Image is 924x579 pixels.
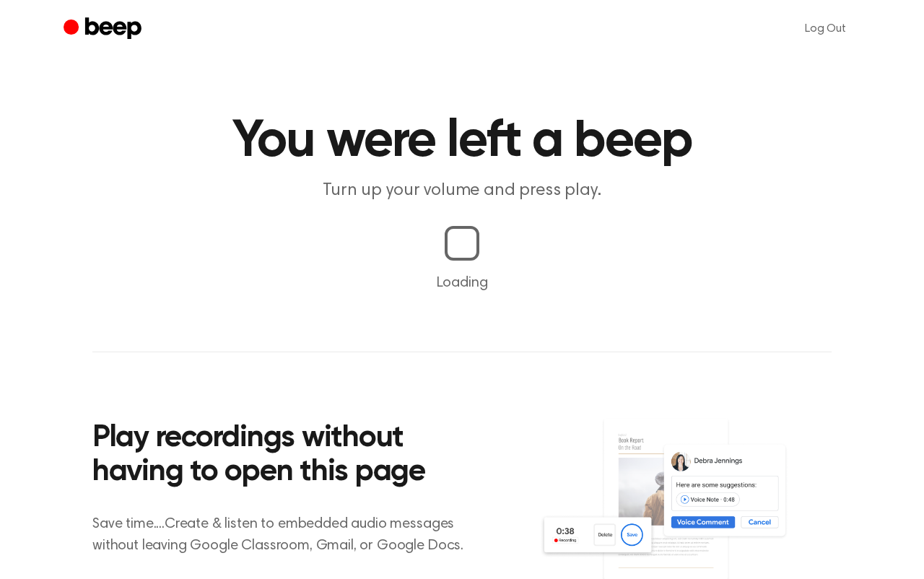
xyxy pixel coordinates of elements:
[17,272,907,294] p: Loading
[92,513,481,557] p: Save time....Create & listen to embedded audio messages without leaving Google Classroom, Gmail, ...
[790,12,860,46] a: Log Out
[92,422,481,490] h2: Play recordings without having to open this page
[64,15,145,43] a: Beep
[185,179,739,203] p: Turn up your volume and press play.
[92,116,832,167] h1: You were left a beep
